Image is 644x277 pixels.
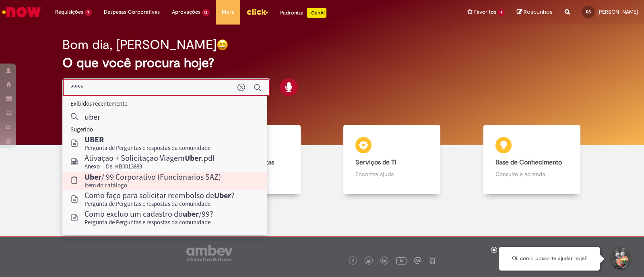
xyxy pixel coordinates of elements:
span: 4 [498,9,505,16]
span: Favoritos [474,8,496,16]
b: Serviços de TI [355,158,396,166]
img: logo_footer_workplace.png [414,257,421,264]
h2: Bom dia, [PERSON_NAME] [62,38,217,52]
img: ServiceNow [1,4,42,20]
p: Consulte e aprenda [495,170,568,178]
img: click_logo_yellow_360x200.png [246,6,268,18]
a: Base de Conhecimento Consulte e aprenda [462,125,602,195]
span: Despesas Corporativas [104,8,160,16]
img: logo_footer_naosei.png [429,257,436,264]
span: Rascunhos [524,8,553,16]
span: [PERSON_NAME] [597,8,638,15]
a: Serviços de TI Encontre ajuda [322,125,462,195]
img: logo_footer_twitter.png [367,259,371,263]
span: RS [586,9,591,14]
b: Base de Conhecimento [495,158,562,166]
img: logo_footer_youtube.png [396,255,407,266]
span: 13 [202,9,210,16]
div: Padroniza [280,8,326,18]
img: logo_footer_linkedin.png [382,259,386,264]
img: happy-face.png [217,39,228,51]
h2: O que você procura hoje? [62,56,582,70]
p: +GenAi [307,8,326,18]
button: Iniciar Conversa de Suporte [608,247,632,271]
p: Encontre ajuda [355,170,428,178]
a: Rascunhos [517,8,553,16]
span: More [222,8,234,16]
img: logo_footer_facebook.png [351,259,355,263]
span: Requisições [55,8,83,16]
div: Oi, como posso te ajudar hoje? [499,247,600,271]
span: 7 [85,9,92,16]
b: Catálogo de Ofertas [216,158,274,166]
span: Aprovações [172,8,200,16]
a: Tirar dúvidas Tirar dúvidas com Lupi Assist e Gen Ai [42,125,182,195]
img: logo_footer_ambev_rotulo_gray.png [186,245,233,261]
